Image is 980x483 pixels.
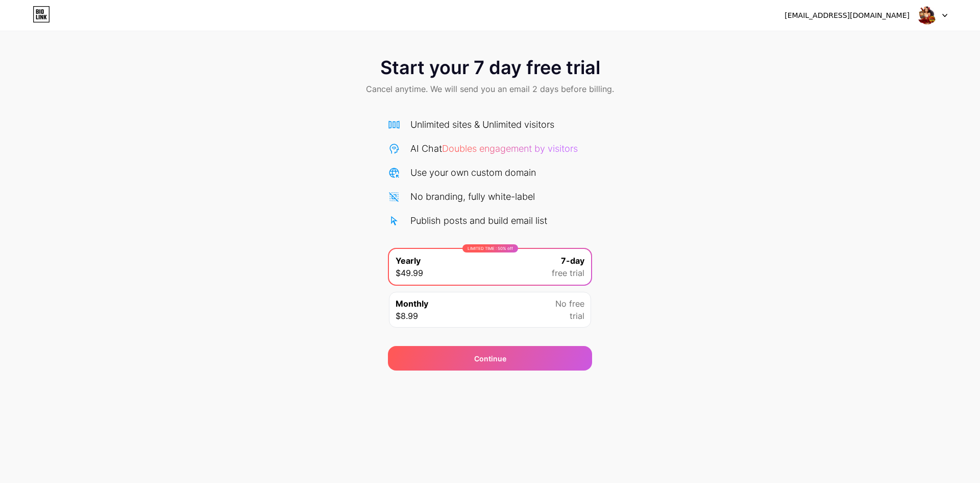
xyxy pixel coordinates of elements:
[410,118,554,131] div: Unlimited sites & Unlimited visitors
[442,143,578,154] span: Doubles engagement by visitors
[561,255,584,267] span: 7-day
[552,267,584,279] span: free trial
[917,6,937,25] img: musangwin_gacor
[396,310,418,322] span: $8.99
[366,83,614,95] span: Cancel anytime. We will send you an email 2 days before billing.
[396,267,423,279] span: $49.99
[555,297,584,310] span: No free
[396,297,428,310] span: Monthly
[380,57,600,78] span: Start your 7 day free trial
[410,190,535,203] div: No branding, fully white-label
[785,10,910,21] div: [EMAIL_ADDRESS][DOMAIN_NAME]
[410,142,578,155] div: AI Chat
[570,310,584,322] span: trial
[462,244,518,252] div: LIMITED TIME : 50% off
[396,255,421,267] span: Yearly
[410,214,547,227] div: Publish posts and build email list
[410,166,536,179] div: Use your own custom domain
[474,353,506,364] div: Continue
